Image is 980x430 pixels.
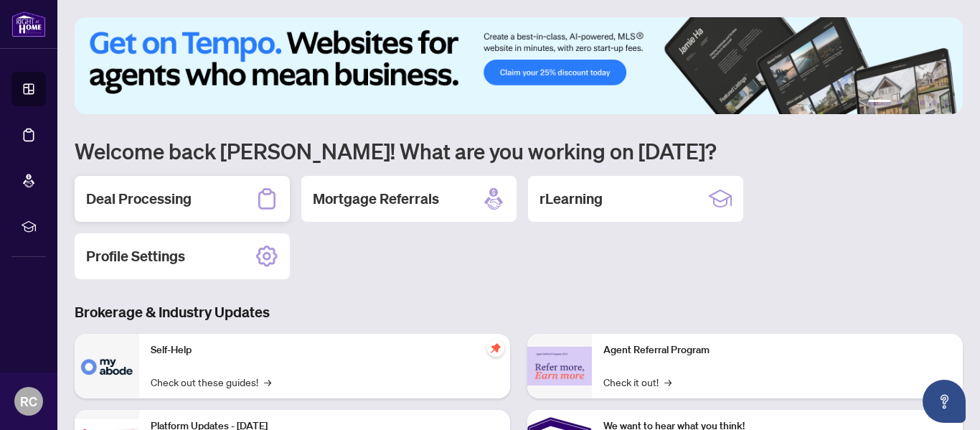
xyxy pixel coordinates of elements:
a: Check it out!→ [603,374,672,390]
img: Agent Referral Program [527,347,592,386]
img: Slide 0 [75,17,963,114]
img: logo [11,11,46,37]
h1: Welcome back [PERSON_NAME]! What are you working on [DATE]? [75,137,963,164]
h2: rLearning [540,189,603,209]
button: 2 [897,100,903,106]
a: Check out these guides!→ [151,374,271,390]
span: → [664,374,672,390]
p: Self-Help [151,342,499,358]
p: Agent Referral Program [603,342,951,358]
h2: Deal Processing [86,189,192,209]
h2: Mortgage Referrals [313,189,439,209]
button: 4 [920,100,925,106]
span: pushpin [487,340,504,357]
h3: Brokerage & Industry Updates [75,302,963,322]
h2: Profile Settings [86,246,185,266]
button: 3 [908,100,914,106]
button: 6 [943,100,948,106]
span: RC [20,391,37,411]
img: Self-Help [75,334,139,398]
span: → [264,374,271,390]
button: 5 [931,100,937,106]
button: 1 [868,100,891,106]
button: Open asap [923,380,966,423]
